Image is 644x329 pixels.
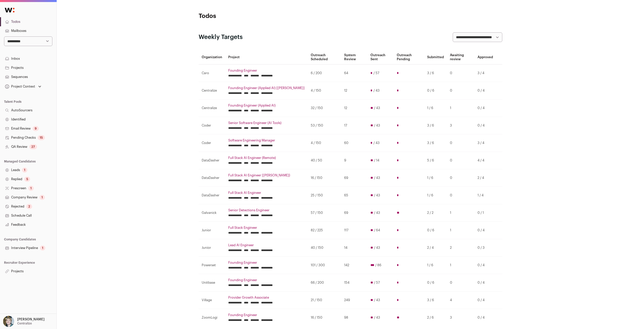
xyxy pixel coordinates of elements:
td: 2 / 2 [424,204,447,222]
td: 3 / 6 [424,65,447,82]
a: Founding Engineer [228,278,305,282]
td: 9 [341,152,367,169]
button: Open dropdown [2,316,46,327]
td: 1 / 4 [474,187,496,204]
td: 0 / 1 [474,204,496,222]
td: Village [199,292,225,309]
th: Outreach Scheduled [308,50,341,65]
a: Founding Engineer [228,261,305,265]
td: Centralize [199,82,225,99]
td: 21 / 150 [308,292,341,309]
td: 117 [341,222,367,239]
img: 6494470-medium_jpg [3,316,14,327]
td: 69 [341,169,367,187]
span: / 43 [373,89,380,93]
div: 15 [38,135,45,140]
td: 69 [341,204,367,222]
td: 32 / 150 [308,99,341,117]
td: 65 [341,187,367,204]
p: [PERSON_NAME] [17,317,45,321]
td: 0 / 4 [474,257,496,274]
td: 0 / 6 [424,274,447,292]
td: 16 / 150 [308,169,341,187]
div: 1 [28,186,34,191]
span: / 43 [374,246,380,250]
td: 0 / 4 [474,117,496,134]
span: / 43 [374,176,380,180]
td: 4 / 4 [474,152,496,169]
td: 6 / 200 [308,65,341,82]
td: 1 / 6 [424,187,447,204]
h2: Weekly Targets [199,33,243,41]
span: / 14 [374,158,379,162]
td: 2 / 6 [424,309,447,326]
a: Full Stack AI Engineer [228,191,305,195]
td: 3 [447,117,475,134]
td: 4 / 150 [308,134,341,152]
td: 0 / 4 [474,292,496,309]
div: Project Context [4,85,35,89]
td: 3 / 6 [424,292,447,309]
h1: Todos [199,12,300,20]
td: 0 / 4 [474,309,496,326]
td: Junior [199,222,225,239]
span: / 57 [374,281,380,285]
td: 82 / 225 [308,222,341,239]
span: / 43 [374,211,380,215]
div: 1 [39,195,45,200]
td: 1 [447,222,475,239]
td: 64 [341,65,367,82]
div: 1 [22,168,27,173]
button: Open dropdown [4,83,42,90]
th: Submitted [424,50,447,65]
td: DataDasher [199,152,225,169]
a: Founding Engineer (Applied AI) [228,104,305,108]
div: 1 [40,245,45,251]
span: / 43 [374,106,380,110]
div: 9 [33,126,39,131]
td: 1 / 6 [424,169,447,187]
td: 4 / 150 [308,82,341,99]
td: 60 [341,134,367,152]
a: Software Engineering Manager [228,138,305,142]
a: Founding Engineer [228,313,305,317]
span: / 43 [373,141,380,145]
td: 142 [341,257,367,274]
a: Founding Engineer (Applied AI) [[PERSON_NAME]] [228,86,305,90]
td: 16 / 150 [308,309,341,326]
td: DataDasher [199,169,225,187]
td: Unitbase [199,274,225,292]
a: Full Stack AI Engineer [[PERSON_NAME]} [228,173,305,177]
th: Awaiting review [447,50,475,65]
td: 1 / 6 [424,257,447,274]
td: 66 / 200 [308,274,341,292]
span: / 43 [374,193,380,197]
td: 25 / 150 [308,187,341,204]
td: 0 [447,274,475,292]
td: 0 / 4 [474,222,496,239]
td: 0 [447,152,475,169]
th: Approved [474,50,496,65]
th: Outreach Sent [367,50,394,65]
td: Coder [199,117,225,134]
td: 154 [341,274,367,292]
span: / 57 [373,71,379,75]
td: 1 [447,257,475,274]
a: Senior Detections Engineer [228,208,305,212]
td: 2 / 4 [424,239,447,257]
td: 40 / 150 [308,239,341,257]
img: Wellfound [2,5,17,15]
td: 40 / 50 [308,152,341,169]
td: 12 [341,82,367,99]
div: 27 [29,144,37,149]
td: Caro [199,65,225,82]
td: Centralize [199,99,225,117]
td: 0 [447,82,475,99]
td: 53 / 150 [308,117,341,134]
td: 17 [341,117,367,134]
a: Full Stack AI Engineer (Remote) [228,156,305,160]
div: 2 [26,204,32,209]
a: Full Stack Engineer [228,226,305,230]
td: 0 [447,187,475,204]
th: Organization [199,50,225,65]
